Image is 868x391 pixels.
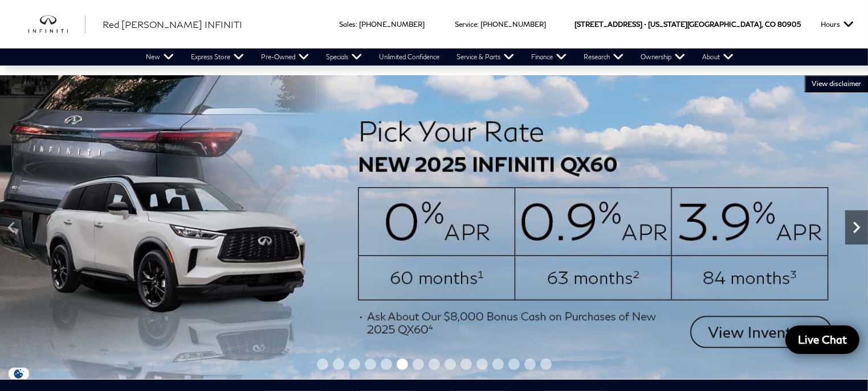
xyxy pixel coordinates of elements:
a: Service & Parts [448,48,523,66]
a: [PHONE_NUMBER] [480,20,546,28]
span: Go to slide 6 [397,359,408,370]
span: Go to slide 15 [540,359,552,370]
a: Live Chat [785,325,859,354]
span: Go to slide 9 [445,359,456,370]
span: Go to slide 12 [492,359,504,370]
section: Click to Open Cookie Consent Modal [6,368,32,380]
a: [STREET_ADDRESS] • [US_STATE][GEOGRAPHIC_DATA], CO 80905 [574,20,801,28]
button: VIEW DISCLAIMER [805,75,868,92]
span: Go to slide 10 [461,359,472,370]
span: Go to slide 8 [429,359,440,370]
a: About [694,48,742,66]
span: : [356,20,357,28]
a: New [137,48,182,66]
span: Go to slide 5 [381,359,392,370]
a: [PHONE_NUMBER] [359,20,425,28]
a: Finance [523,48,575,66]
span: Go to slide 7 [413,359,424,370]
span: Go to slide 14 [524,359,536,370]
a: Pre-Owned [252,48,317,66]
a: Ownership [632,48,694,66]
a: infiniti [28,15,85,34]
span: Go to slide 13 [508,359,520,370]
nav: Main Navigation [137,48,742,66]
span: Live Chat [792,332,853,347]
span: Go to slide 1 [317,359,328,370]
span: Go to slide 2 [333,359,344,370]
a: Express Store [182,48,252,66]
img: Opt-Out Icon [6,368,32,380]
span: VIEW DISCLAIMER [812,79,861,88]
a: Unlimited Confidence [370,48,448,66]
span: Service [455,20,477,28]
span: Go to slide 11 [476,359,488,370]
span: : [477,20,479,28]
a: Specials [317,48,370,66]
span: Go to slide 3 [349,359,360,370]
span: Go to slide 4 [365,359,376,370]
span: Red [PERSON_NAME] INFINITI [103,19,242,30]
span: Sales [339,20,356,28]
div: Next [845,210,868,245]
a: Red [PERSON_NAME] INFINITI [103,18,242,31]
img: INFINITI [28,15,85,34]
a: Research [575,48,632,66]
